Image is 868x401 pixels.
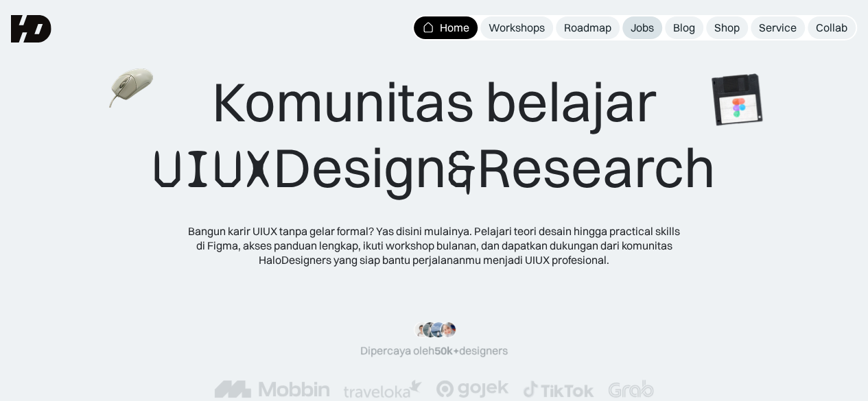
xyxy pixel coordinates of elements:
div: Home [440,21,469,35]
a: Shop [706,16,748,39]
span: 50k+ [434,343,459,357]
a: Roadmap [556,16,620,39]
div: Workshops [489,21,545,35]
a: Jobs [622,16,662,39]
div: Bangun karir UIUX tanpa gelar formal? Yas disini mulainya. Pelajari teori desain hingga practical... [187,224,681,267]
a: Collab [808,16,856,39]
div: Service [759,21,797,35]
div: Dipercaya oleh designers [360,343,508,358]
span: & [447,136,477,202]
div: Collab [816,21,847,35]
a: Home [414,16,478,39]
a: Blog [665,16,703,39]
a: Workshops [480,16,553,39]
span: UIUX [152,136,273,202]
div: Jobs [631,21,654,35]
div: Roadmap [564,21,611,35]
a: Service [751,16,805,39]
div: Blog [673,21,695,35]
div: Shop [714,21,740,35]
div: Komunitas belajar Design Research [152,69,716,202]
